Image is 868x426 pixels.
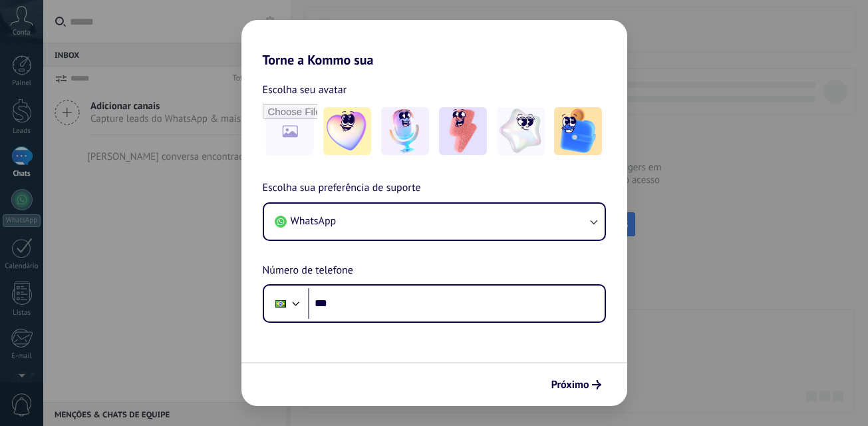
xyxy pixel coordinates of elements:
img: -2.jpeg [381,107,429,155]
span: Escolha sua preferência de suporte [263,180,421,197]
img: -1.jpeg [323,107,371,155]
span: Escolha seu avatar [263,81,347,99]
div: Brazil: + 55 [268,290,293,318]
span: Próximo [551,380,589,389]
span: Número de telefone [263,262,353,280]
span: WhatsApp [291,214,337,228]
h2: Torne a Kommo sua [241,20,627,68]
img: -5.jpeg [554,107,602,155]
button: Próximo [545,373,607,396]
img: -3.jpeg [439,107,487,155]
button: WhatsApp [264,204,605,240]
img: -4.jpeg [497,107,545,155]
